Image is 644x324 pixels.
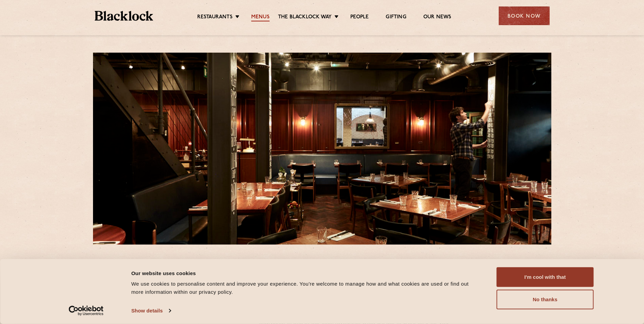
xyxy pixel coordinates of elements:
button: No thanks [497,290,594,309]
div: Our website uses cookies [131,269,481,277]
a: Gifting [386,14,406,21]
img: BL_Textured_Logo-footer-cropped.svg [95,11,153,21]
a: The Blacklock Way [278,14,332,21]
a: Our News [423,14,452,21]
button: I'm cool with that [497,267,594,287]
a: Restaurants [197,14,233,21]
div: We use cookies to personalise content and improve your experience. You're welcome to manage how a... [131,280,481,296]
a: Menus [251,14,270,21]
div: Book Now [499,6,550,25]
a: Show details [131,306,171,316]
a: People [350,14,369,21]
a: Usercentrics Cookiebot - opens in a new window [56,306,116,316]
